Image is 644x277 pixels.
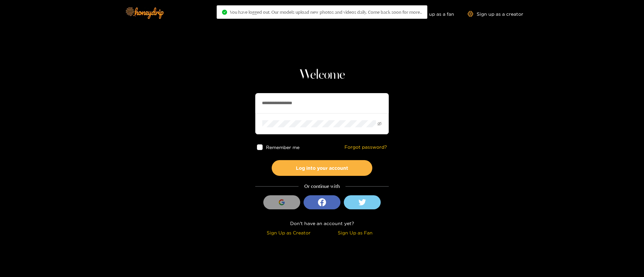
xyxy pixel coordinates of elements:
span: Remember me [266,145,300,150]
div: Don't have an account yet? [255,219,389,227]
div: Or continue with [255,183,389,190]
button: Log into your account [272,160,372,176]
span: eye-invisible [377,122,382,126]
span: check-circle [222,10,227,15]
div: Sign Up as Fan [324,229,387,236]
a: Sign up as a fan [408,11,454,17]
h1: Welcome [255,67,389,83]
span: You have logged out. Our models upload new photos and videos daily. Come back soon for more.. [230,9,422,15]
div: Sign Up as Creator [257,229,320,236]
a: Sign up as a creator [468,11,523,17]
a: Forgot password? [344,144,387,150]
